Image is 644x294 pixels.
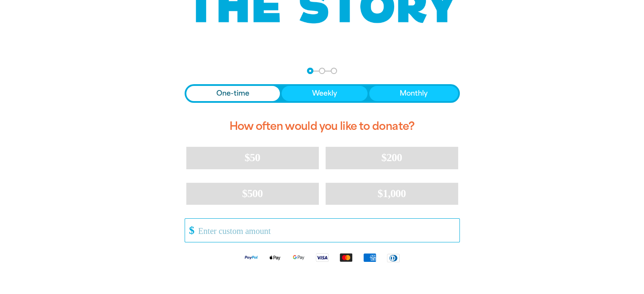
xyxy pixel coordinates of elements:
[185,84,460,103] div: Donation frequency
[287,253,310,262] img: Google Pay logo
[242,187,263,200] span: $500
[185,246,460,269] div: Available payment methods
[192,219,459,242] input: Enter custom amount
[312,88,337,99] span: Weekly
[358,253,381,262] img: American Express logo
[282,86,368,101] button: Weekly
[369,86,458,101] button: Monthly
[326,147,458,169] button: $200
[186,86,280,101] button: One-time
[185,221,194,240] span: $
[185,113,460,140] h2: How often would you like to donate?
[319,68,325,74] button: Navigate to step 2 of 3 to enter your details
[216,88,249,99] span: One-time
[400,88,428,99] span: Monthly
[245,151,260,164] span: $50
[310,253,334,262] img: Visa logo
[307,68,313,74] button: Navigate to step 1 of 3 to enter your donation amount
[186,183,319,205] button: $500
[326,183,458,205] button: $1,000
[331,68,337,74] button: Navigate to step 3 of 3 to enter your payment details
[334,253,358,262] img: Mastercard logo
[378,187,406,200] span: $1,000
[381,151,402,164] span: $200
[186,147,319,169] button: $50
[239,253,263,262] img: Paypal logo
[381,253,405,263] img: Diners Club logo
[263,253,287,262] img: Apple Pay logo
